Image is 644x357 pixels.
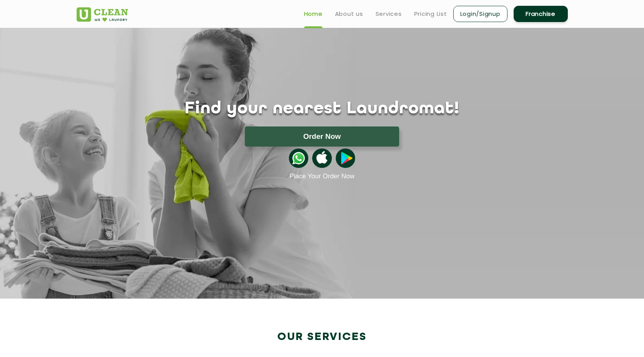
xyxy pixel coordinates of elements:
h1: Find your nearest Laundromat! [71,99,574,119]
a: Services [376,9,402,19]
a: Home [304,9,323,19]
img: playstoreicon.png [336,149,355,168]
a: About us [335,9,363,19]
a: Franchise [514,6,568,22]
img: UClean Laundry and Dry Cleaning [77,7,128,22]
img: whatsappicon.png [289,149,308,168]
a: Place Your Order Now [289,173,354,180]
img: apple-icon.png [312,149,331,168]
h2: Our Services [77,331,568,343]
button: Order Now [245,126,399,147]
a: Pricing List [414,9,447,19]
a: Login/Signup [453,6,507,22]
